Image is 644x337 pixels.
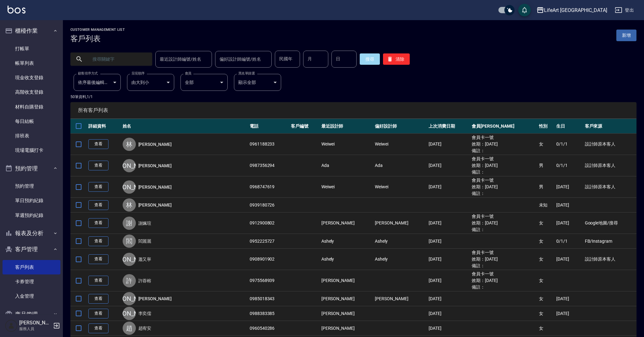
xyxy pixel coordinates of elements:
th: 會員[PERSON_NAME] [470,119,537,134]
a: 帳單列表 [3,56,60,70]
ul: 會員卡一號 [472,156,536,162]
td: 0985018343 [248,291,289,306]
td: [DATE] [555,306,583,321]
div: 由大到小 [127,74,174,91]
ul: 會員卡一號 [472,213,536,220]
div: 顯示全部 [234,74,281,91]
button: save [518,4,531,16]
a: 查看 [88,161,108,170]
th: 客戶編號 [289,119,320,134]
h3: 客戶列表 [70,34,125,43]
td: 0908901902 [248,249,289,270]
div: [PERSON_NAME] [123,159,136,172]
td: [DATE] [427,306,470,321]
a: 現場電腦打卡 [3,143,60,157]
td: [DATE] [555,198,583,213]
td: 設計師原本客人 [583,134,636,155]
td: [DATE] [427,234,470,249]
a: 李奕儒 [138,310,152,317]
ul: 會員卡一號 [472,271,536,277]
td: [PERSON_NAME] [320,321,374,336]
td: Weiwei [320,134,374,155]
ul: 效期： [DATE] [472,256,536,262]
th: 電話 [248,119,289,134]
div: 依序最後編輯時間 [74,74,121,91]
a: [PERSON_NAME] [138,141,172,147]
ul: 備註： [472,147,536,154]
td: Google地圖/搜尋 [583,213,636,234]
td: FB/Instagram [583,234,636,249]
td: [DATE] [427,213,470,234]
div: 全部 [180,74,228,91]
td: 0952225727 [248,234,289,249]
a: 查看 [88,200,108,210]
td: [DATE] [427,155,470,176]
ul: 效期： [DATE] [472,277,536,284]
td: [DATE] [555,249,583,270]
td: Ashely [373,249,427,270]
td: 女 [537,213,555,234]
a: 謝姵瑄 [138,220,152,226]
ul: 備註： [472,226,536,233]
td: Weiwei [320,176,374,198]
td: Weiwei [373,176,427,198]
td: Ashely [320,234,374,249]
td: 0939180726 [248,198,289,213]
a: [PERSON_NAME] [138,296,172,302]
p: 50 筆資料, 1 / 1 [70,94,636,100]
td: Ashely [373,234,427,249]
div: 許 [123,274,136,287]
th: 偏好設計師 [373,119,427,134]
td: [DATE] [427,249,470,270]
div: [PERSON_NAME] [123,180,136,194]
td: [DATE] [427,176,470,198]
td: [PERSON_NAME] [320,291,374,306]
a: 查看 [88,139,108,149]
label: 呈現順序 [131,71,145,76]
a: 單日預約紀錄 [3,193,60,208]
button: 搜尋 [360,53,380,65]
td: [DATE] [555,291,583,306]
a: 客戶列表 [3,260,60,274]
a: 蕭又寧 [138,256,152,262]
td: 0960540286 [248,321,289,336]
td: [DATE] [427,321,470,336]
ul: 會員卡一號 [472,177,536,184]
td: [DATE] [427,270,470,291]
div: 林 [123,198,136,212]
a: 新增 [616,30,636,41]
label: 顧客排序方式 [78,71,98,76]
td: 女 [537,321,555,336]
td: 女 [537,234,555,249]
button: 登出 [612,4,636,16]
td: 設計師原本客人 [583,176,636,198]
td: 女 [537,291,555,306]
a: 查看 [88,236,108,246]
ul: 效期： [DATE] [472,220,536,226]
span: 所有客戶列表 [78,107,629,113]
a: 現金收支登錄 [3,70,60,85]
td: Ada [373,155,427,176]
td: 0988383385 [248,306,289,321]
td: Ada [320,155,374,176]
a: 預約管理 [3,179,60,193]
td: [DATE] [555,213,583,234]
td: 0912900802 [248,213,289,234]
td: [DATE] [427,291,470,306]
a: 趙宥安 [138,325,152,331]
a: [PERSON_NAME] [138,202,172,208]
ul: 備註： [472,284,536,290]
a: 材料自購登錄 [3,100,60,114]
img: Logo [8,6,25,14]
td: 0987356294 [248,155,289,176]
div: 謝 [123,217,136,230]
h5: [PERSON_NAME] [19,320,51,326]
div: [PERSON_NAME] [123,253,136,266]
th: 性別 [537,119,555,134]
td: 女 [537,270,555,291]
ul: 備註： [472,169,536,175]
label: 黑名單篩選 [238,71,255,76]
a: 查看 [88,294,108,304]
a: 查看 [88,254,108,264]
th: 上次消費日期 [427,119,470,134]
